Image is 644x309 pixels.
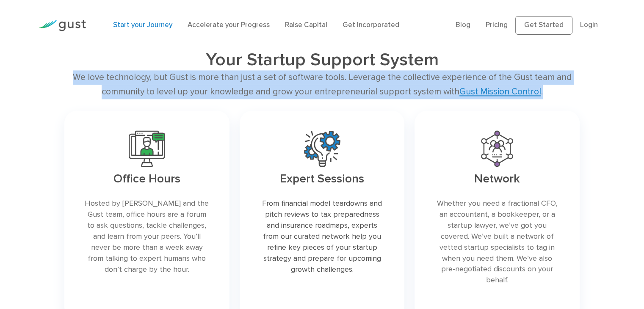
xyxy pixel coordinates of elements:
h2: Your Startup Support System [116,49,528,70]
a: Get Incorporated [343,21,399,29]
a: Gust Mission Control [459,86,541,97]
a: Pricing [486,21,508,29]
div: We love technology, but Gust is more than just a set of software tools. Leverage the collective e... [64,70,580,99]
a: Start your Journey [113,21,172,29]
img: Gust Logo [39,20,86,31]
a: Get Started [515,16,572,35]
a: Raise Capital [285,21,327,29]
a: Accelerate your Progress [188,21,270,29]
a: Login [580,21,598,29]
a: Blog [456,21,470,29]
